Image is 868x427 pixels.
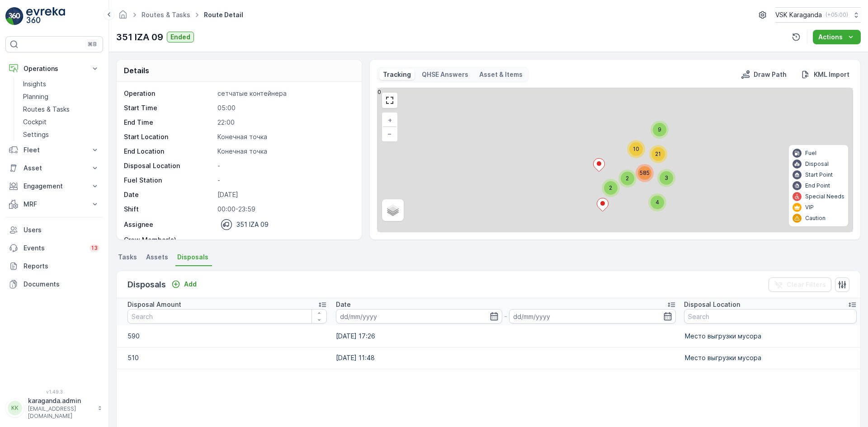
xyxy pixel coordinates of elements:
[648,193,666,211] div: 4
[118,253,137,262] span: Tasks
[19,116,103,128] a: Cockpit
[124,190,214,199] p: Date
[651,121,669,139] div: 9
[217,89,352,98] p: сетчатыe контейнера
[118,13,128,21] a: Homepage
[217,161,352,170] p: -
[91,244,98,252] p: 13
[5,257,103,275] a: Reports
[805,193,844,200] p: Special Needs
[331,325,681,347] td: [DATE] 17:26
[826,11,848,19] p: ( +05:00 )
[24,262,99,271] p: Reports
[504,311,507,322] p: -
[127,278,166,291] p: Disposals
[177,253,208,262] span: Disposals
[88,41,97,48] p: ⌘B
[127,332,327,341] p: 590
[775,10,822,19] p: VSK Karaganda
[184,280,197,289] p: Add
[28,396,93,405] p: karaganda.admin
[23,80,46,89] p: Insights
[124,118,214,127] p: End Time
[124,176,214,185] p: Fuel Station
[331,347,681,369] td: [DATE] 11:48
[680,325,860,347] td: Место выгрузки мусора
[754,70,787,79] p: Draw Path
[19,78,103,90] a: Insights
[383,94,396,107] a: View Fullscreen
[680,347,860,369] td: Место выгрузки мусора
[479,70,523,79] p: Asset & Items
[19,90,103,103] a: Planning
[377,88,853,232] div: 0
[640,169,650,176] span: 585
[655,150,661,157] span: 21
[787,280,826,289] p: Clear Filters
[19,128,103,141] a: Settings
[217,205,352,214] p: 00:00-23:59
[627,140,645,158] div: 10
[618,169,637,188] div: 2
[127,309,327,324] input: Search
[5,141,103,159] button: Fleet
[23,105,70,114] p: Routes & Tasks
[217,190,352,199] p: [DATE]
[217,235,352,244] p: -
[124,220,153,229] p: Assignee
[626,175,629,182] span: 2
[217,147,352,156] p: Конечная точка
[805,150,816,157] p: Fuel
[24,200,85,209] p: MRF
[388,116,392,124] span: +
[657,169,675,187] div: 3
[5,389,103,394] span: v 1.49.3
[814,70,849,79] p: KML Import
[602,179,620,197] div: 2
[217,132,352,141] p: Конечная точка
[5,396,103,420] button: KKkaraganda.admin[EMAIL_ADDRESS][DOMAIN_NAME]
[217,103,352,113] p: 05:00
[383,200,403,220] a: Layers
[24,244,84,253] p: Events
[509,309,676,324] input: dd/mm/yyyy
[23,92,48,101] p: Planning
[24,280,99,289] p: Documents
[170,33,190,42] p: Ended
[769,277,831,292] button: Clear Filters
[23,117,47,127] p: Cockpit
[127,353,327,362] p: 510
[336,300,351,309] p: Date
[24,164,85,173] p: Asset
[24,64,85,73] p: Operations
[124,89,214,98] p: Operation
[684,309,857,324] input: Search
[5,159,103,177] button: Asset
[124,205,214,214] p: Shift
[19,103,103,116] a: Routes & Tasks
[26,7,65,25] img: logo_light-DOdMpM7g.png
[5,195,103,213] button: MRF
[24,145,85,155] p: Fleet
[8,401,22,415] div: KK
[28,405,93,420] p: [EMAIL_ADDRESS][DOMAIN_NAME]
[168,279,200,290] button: Add
[805,204,814,211] p: VIP
[5,7,24,25] img: logo
[5,221,103,239] a: Users
[633,145,639,152] span: 10
[805,171,833,178] p: Start Point
[658,126,661,133] span: 9
[236,220,269,229] p: 351 IZA 09
[737,69,790,80] button: Draw Path
[422,70,468,79] p: QHSE Answers
[387,130,392,137] span: −
[5,60,103,78] button: Operations
[383,127,396,141] a: Zoom Out
[124,65,149,76] p: Details
[217,118,352,127] p: 22:00
[5,177,103,195] button: Engagement
[124,147,214,156] p: End Location
[805,182,830,189] p: End Point
[24,225,99,235] p: Users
